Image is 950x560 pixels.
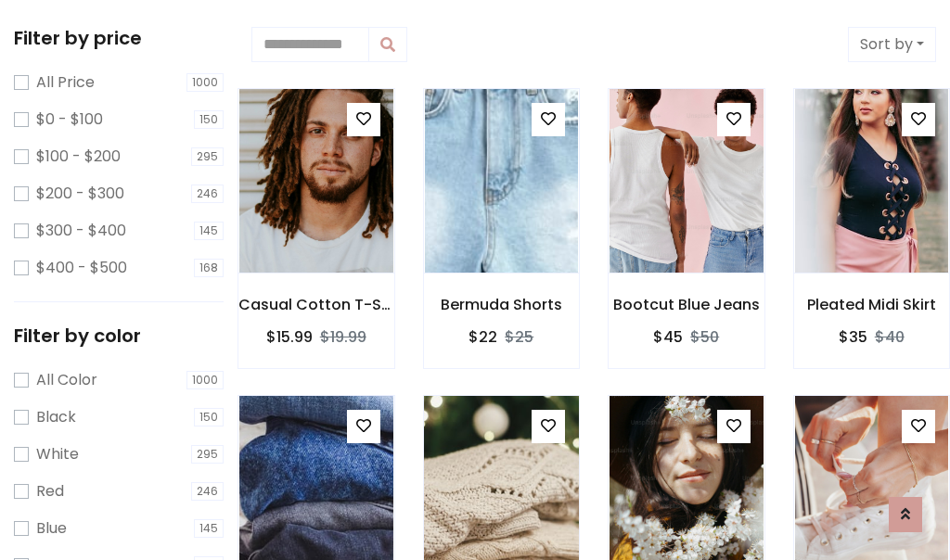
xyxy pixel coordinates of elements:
[191,147,224,166] span: 295
[194,222,224,240] span: 145
[653,328,683,346] h6: $45
[36,443,79,465] label: White
[36,220,126,242] label: $300 - $400
[36,517,67,540] label: Blue
[14,27,224,49] h5: Filter by price
[320,326,366,348] del: $19.99
[505,326,533,348] del: $25
[794,296,950,313] h6: Pleated Midi Skirt
[194,259,224,277] span: 168
[839,328,867,346] h6: $35
[469,328,497,346] h6: $22
[36,369,97,391] label: All Color
[194,519,224,538] span: 145
[238,296,394,313] h6: Casual Cotton T-Shirt
[875,326,905,348] del: $40
[36,257,127,279] label: $400 - $500
[690,326,719,348] del: $50
[186,371,224,389] span: 1000
[848,27,936,62] button: Sort by
[36,71,95,94] label: All Price
[191,482,224,501] span: 246
[194,408,224,426] span: 150
[186,73,224,92] span: 1000
[194,110,224,129] span: 150
[36,183,124,205] label: $200 - $300
[36,480,64,503] label: Red
[191,445,224,464] span: 295
[266,328,313,346] h6: $15.99
[36,108,103,131] label: $0 - $100
[424,296,580,313] h6: Bermuda Shorts
[36,406,76,428] label: Black
[36,146,121,168] label: $100 - $200
[609,296,764,313] h6: Bootcut Blue Jeans
[191,185,224,203] span: 246
[14,325,224,347] h5: Filter by color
